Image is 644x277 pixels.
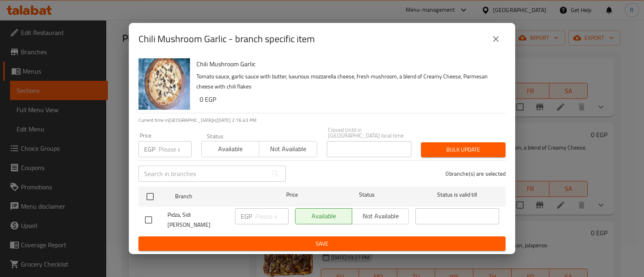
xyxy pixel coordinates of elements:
p: EGP [144,144,155,154]
button: Available [201,141,259,157]
button: close [486,29,506,49]
button: Not available [259,141,317,157]
p: Tomato sauce, garlic sauce with butter, luxurious mozzarella cheese, fresh mushroom, a blend of C... [196,72,499,92]
button: Bulk update [421,142,506,157]
img: Chili Mushroom Garlic [138,58,190,110]
span: Available [205,143,256,155]
span: Not available [262,143,314,155]
h6: Chili Mushroom Garlic [196,58,499,70]
span: Price [265,190,319,200]
span: Status is valid till [415,190,499,200]
span: Bulk update [427,145,499,155]
span: Pidza, Sidi [PERSON_NAME] [167,210,229,230]
h6: 0 EGP [200,94,499,105]
h2: Chili Mushroom Garlic - branch specific item [138,33,315,45]
button: Save [138,236,506,251]
span: Save [145,239,499,249]
span: Branch [175,191,259,201]
input: Search in branches [138,166,267,182]
p: Current time in [GEOGRAPHIC_DATA] is [DATE] 2:16:43 PM [138,117,506,124]
p: 0 branche(s) are selected [446,170,506,178]
input: Please enter price [159,141,192,157]
span: Status [325,190,409,200]
p: EGP [241,211,252,221]
input: Please enter price [255,208,289,224]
